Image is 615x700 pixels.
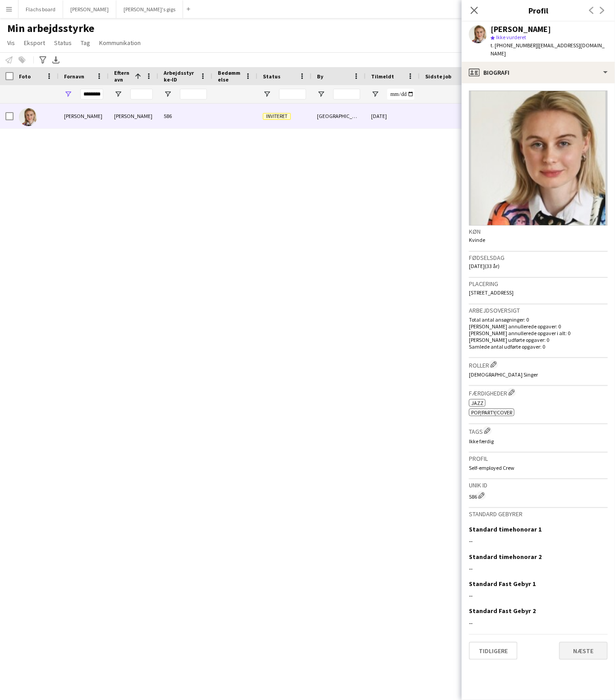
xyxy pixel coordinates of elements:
[158,104,212,128] div: 586
[218,69,241,83] span: Bedømmelse
[491,25,551,33] div: [PERSON_NAME]
[19,73,31,80] span: Foto
[333,89,360,100] input: By Filter Input
[469,91,608,226] img: Mandskabs avatar eller foto
[263,113,291,120] span: Inviteret
[20,37,49,49] a: Eksport
[263,73,280,80] span: Status
[469,254,608,262] h3: Fødselsdag
[114,69,131,83] span: Efternavn
[99,39,141,47] span: Kommunikation
[469,323,608,330] p: [PERSON_NAME] annullerede opgaver: 0
[462,62,615,83] div: Biografi
[64,90,72,98] button: Åbn Filtermenu
[469,316,608,323] p: Total antal ansøgninger: 0
[469,580,536,588] h3: Standard Fast Gebyr 1
[469,388,608,397] h3: Færdigheder
[50,55,61,65] app-action-btn: Eksporter XLSX
[54,39,72,47] span: Status
[180,89,207,100] input: Arbejdsstyrke-ID Filter Input
[469,330,608,336] p: [PERSON_NAME] annullerede opgaver i alt: 0
[471,409,512,416] span: Pop/Party/Cover
[469,360,608,369] h3: Roller
[469,455,608,463] h3: Profil
[312,104,366,128] div: [GEOGRAPHIC_DATA]
[469,607,536,615] h3: Standard Fast Gebyr 2
[24,39,45,47] span: Eksport
[469,336,608,343] p: [PERSON_NAME] udførte opgaver: 0
[462,5,615,16] h3: Profil
[469,642,518,660] button: Tidligere
[469,371,538,378] span: [DEMOGRAPHIC_DATA] Singer
[371,90,379,98] button: Åbn Filtermenu
[7,39,15,47] span: Vis
[114,90,122,98] button: Åbn Filtermenu
[80,89,103,100] input: Fornavn Filter Input
[96,37,144,49] a: Kommunikation
[387,89,414,100] input: Tilmeldt Filter Input
[366,104,420,128] div: [DATE]
[469,306,608,314] h3: Arbejdsoversigt
[469,510,608,518] h3: Standard gebyrer
[317,73,323,80] span: By
[77,37,94,49] a: Tag
[64,73,84,80] span: Fornavn
[263,90,271,98] button: Åbn Filtermenu
[63,0,116,18] button: [PERSON_NAME]
[469,426,608,436] h3: Tags
[469,438,608,445] p: Ikke færdig
[496,34,526,41] span: Ikke vurderet
[116,0,183,18] button: [PERSON_NAME]'s gigs
[559,642,608,660] button: Næste
[18,0,63,18] button: Flachs board
[37,55,48,65] app-action-btn: Avancerede filtre
[425,73,451,80] span: Sidste job
[469,280,608,288] h3: Placering
[469,464,608,471] p: Self-employed Crew
[491,42,537,49] span: t. [PHONE_NUMBER]
[81,39,90,47] span: Tag
[7,22,94,35] span: Min arbejdsstyrke
[469,343,608,350] p: Samlede antal udførte opgaver: 0
[469,537,608,545] div: --
[469,263,500,269] span: [DATE] (33 år)
[59,104,109,128] div: [PERSON_NAME]
[469,591,608,600] div: --
[109,104,158,128] div: [PERSON_NAME]
[469,564,608,573] div: --
[469,619,608,627] div: --
[469,289,514,296] span: [STREET_ADDRESS]
[469,525,542,533] h3: Standard timehonorar 1
[317,90,325,98] button: Åbn Filtermenu
[19,108,37,126] img: Caroline Manon Aamodt
[4,37,18,49] a: Vis
[371,73,394,80] span: Tilmeldt
[164,69,196,83] span: Arbejdsstyrke-ID
[279,89,306,100] input: Status Filter Input
[469,491,608,500] div: 586
[50,37,75,49] a: Status
[469,227,608,236] h3: Køn
[469,481,608,489] h3: Unik ID
[164,90,172,98] button: Åbn Filtermenu
[469,236,485,243] span: Kvinde
[471,400,483,406] span: Jazz
[130,89,153,100] input: Efternavn Filter Input
[491,42,605,57] span: | [EMAIL_ADDRESS][DOMAIN_NAME]
[469,553,542,561] h3: Standard timehonorar 2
